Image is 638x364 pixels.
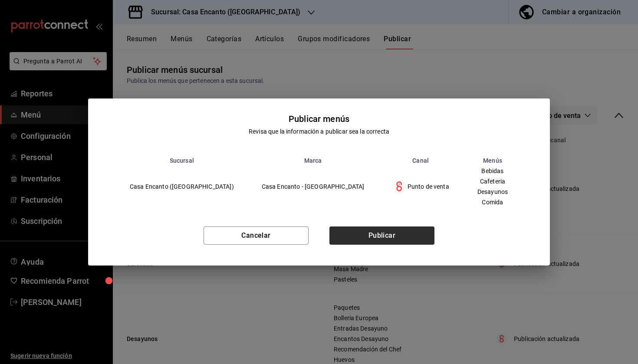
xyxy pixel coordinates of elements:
[477,178,508,184] span: Cafeteria
[329,226,434,245] button: Publicar
[477,189,508,195] span: Desayunos
[116,164,248,209] td: Casa Encanto ([GEOGRAPHIC_DATA])
[477,168,508,174] span: Bebidas
[392,180,449,193] div: Punto de venta
[378,157,463,164] th: Canal
[116,157,248,164] th: Sucursal
[289,112,349,125] div: Publicar menús
[248,157,378,164] th: Marca
[463,157,522,164] th: Menús
[204,226,309,245] button: Cancelar
[248,164,378,209] td: Casa Encanto - [GEOGRAPHIC_DATA]
[477,199,508,205] span: Comida
[249,127,389,136] div: Revisa que la información a publicar sea la correcta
